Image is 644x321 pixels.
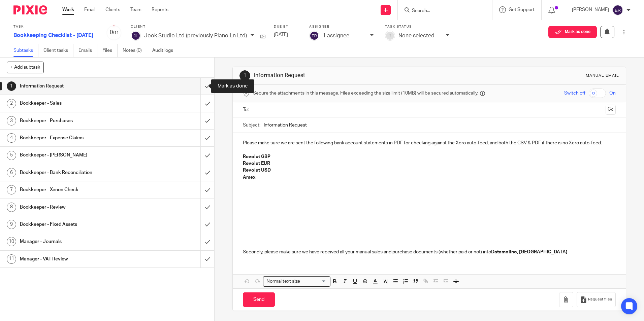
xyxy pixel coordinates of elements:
[7,133,16,143] div: 4
[123,44,147,57] a: Notes (0)
[20,254,136,264] h1: Manager - VAT Review
[572,6,609,13] p: [PERSON_NAME]
[130,6,141,13] a: Team
[20,202,136,212] h1: Bookkeeper - Review
[243,292,275,307] input: Send
[131,25,265,29] label: Client
[13,44,38,57] a: Subtasks
[385,25,452,29] label: Task status
[606,105,616,115] button: Cc
[564,90,585,97] span: Switch off
[20,116,136,126] h1: Bookkeeper - Purchases
[20,168,136,178] h1: Bookkeeper - Bank Reconciliation
[144,33,247,39] p: Jook Studio Ltd (previously Piano Ln Ltd)
[509,7,535,12] span: Get Support
[20,237,136,247] h1: Manager - Journals
[7,185,16,194] div: 7
[7,151,16,160] div: 5
[102,44,118,57] a: Files
[243,106,250,113] label: To:
[588,297,612,302] span: Request files
[20,133,136,143] h1: Bookkeeper - Expense Claims
[7,99,16,108] div: 2
[609,90,616,97] span: On
[20,98,136,108] h1: Bookkeeper - Sales
[253,90,478,97] span: Secure the attachments in this message. Files exceeding the size limit (10MB) will be secured aut...
[78,44,97,57] a: Emails
[548,26,597,38] button: Mark as done
[302,278,326,285] input: Search for option
[265,278,301,285] span: Normal text size
[7,237,16,246] div: 10
[243,168,271,173] strong: Revolut USD
[263,276,330,287] div: Search for option
[131,31,141,41] img: svg%3E
[254,72,444,79] h1: Information Request
[411,8,472,14] input: Search
[13,25,98,29] label: Task
[7,254,16,264] div: 11
[243,154,270,159] strong: Revolut GBP
[586,73,619,78] div: Manual email
[7,168,16,177] div: 6
[274,32,288,37] span: [DATE]
[323,33,349,39] p: 1 assignee
[20,185,136,195] h1: Bookkeeper - Xenon Check
[43,44,73,57] a: Client tasks
[84,6,95,13] a: Email
[491,250,568,254] strong: Datamolino, [GEOGRAPHIC_DATA]
[7,220,16,229] div: 9
[274,25,301,29] label: Due by
[243,249,615,255] p: Secondly, please make sure we have received all your manual sales and purchase documents (whether...
[13,5,47,14] img: Pixie
[243,140,615,146] p: Please make sure we are sent the following bank account statements in PDF for checking against th...
[386,32,394,40] div: ?
[309,25,377,29] label: Assignee
[243,161,270,166] strong: Revolut EUR
[7,81,16,91] div: 1
[7,62,44,73] button: + Add subtask
[20,150,136,160] h1: Bookkeeper - [PERSON_NAME]
[565,30,590,34] span: Mark as done
[7,116,16,126] div: 3
[106,29,122,36] div: 0
[113,31,119,35] small: /11
[243,122,260,129] label: Subject:
[62,6,74,13] a: Work
[152,44,178,57] a: Audit logs
[105,6,120,13] a: Clients
[152,6,168,13] a: Reports
[398,33,434,39] p: None selected
[7,203,16,212] div: 8
[577,292,616,307] button: Request files
[20,219,136,229] h1: Bookkeeper - Fixed Assets
[243,175,256,180] strong: Amex
[309,31,319,41] img: svg%3E
[20,81,136,91] h1: Information Request
[612,5,623,15] img: svg%3E
[239,70,250,81] div: 1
